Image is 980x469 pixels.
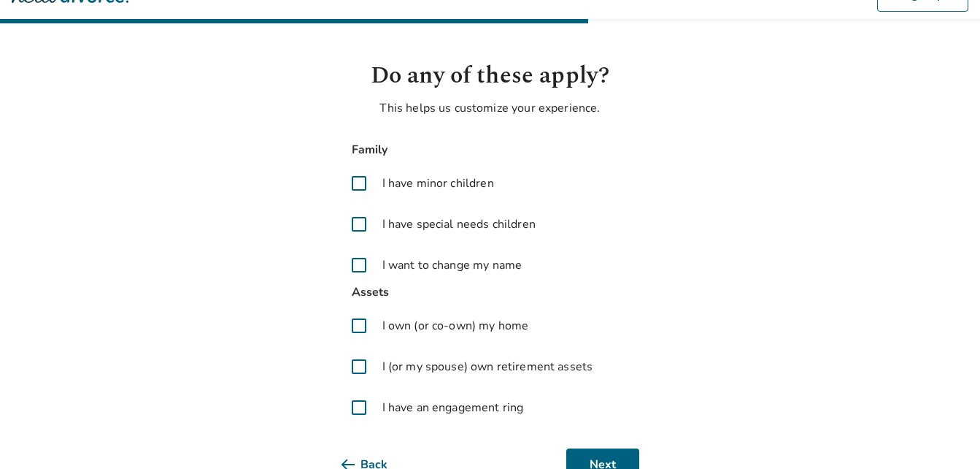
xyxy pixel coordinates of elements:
[342,140,639,160] span: Family
[342,99,639,117] p: This helps us customize your experience.
[342,283,639,302] span: Assets
[382,317,529,335] span: I own (or co-own) my home
[342,58,639,94] h1: Do any of these apply?
[382,216,536,233] span: I have special needs children
[382,256,522,274] span: I want to change my name
[907,399,980,469] iframe: Chat Widget
[382,358,593,375] span: I (or my spouse) own retirement assets
[382,175,494,192] span: I have minor children
[382,399,524,416] span: I have an engagement ring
